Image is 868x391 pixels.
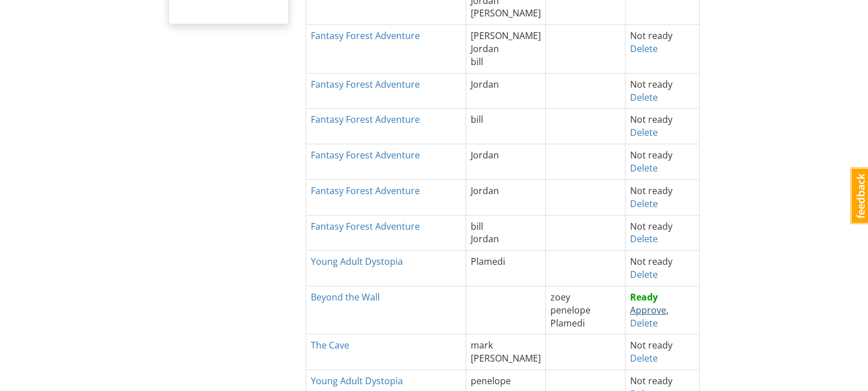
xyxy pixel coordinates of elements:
[311,255,403,268] a: Young Adult Dystopia
[311,184,420,197] a: Fantasy Forest Adventure
[630,339,672,351] span: Not ready
[630,255,672,268] span: Not ready
[311,29,420,42] a: Fantasy Forest Adventure
[630,268,658,281] a: Delete
[630,184,672,197] span: Not ready
[630,291,669,329] span: ,
[311,291,380,303] a: Beyond the Wall
[311,149,420,161] a: Fantasy Forest Adventure
[311,113,420,126] a: Fantasy Forest Adventure
[550,317,585,329] span: Plamedi
[471,29,541,42] span: [PERSON_NAME]
[630,42,658,55] a: Delete
[471,149,499,161] span: Jordan
[471,78,499,91] span: Jordan
[311,220,420,233] a: Fantasy Forest Adventure
[311,339,349,351] a: The Cave
[550,304,591,316] span: penelope
[471,255,505,268] span: Plamedi
[471,220,483,233] span: bill
[471,55,483,68] span: bill
[630,197,658,210] a: Delete
[630,220,672,233] span: Not ready
[550,291,570,303] span: zoey
[630,233,658,245] a: Delete
[311,375,403,387] a: Young Adult Dystopia
[471,184,499,197] span: Jordan
[471,375,511,387] span: penelope
[630,113,672,126] span: Not ready
[630,317,658,329] a: Delete
[630,162,658,174] a: Delete
[471,339,493,351] span: mark
[630,304,666,316] a: Approve
[471,113,483,126] span: bill
[630,375,672,387] span: Not ready
[630,78,672,91] span: Not ready
[630,149,672,161] span: Not ready
[471,42,499,55] span: Jordan
[630,291,658,303] strong: Ready
[630,91,658,104] a: Delete
[471,352,541,364] span: [PERSON_NAME]
[630,352,658,364] a: Delete
[630,126,658,139] a: Delete
[471,233,499,245] span: Jordan
[471,7,541,19] span: [PERSON_NAME]
[311,78,420,91] a: Fantasy Forest Adventure
[630,29,672,42] span: Not ready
